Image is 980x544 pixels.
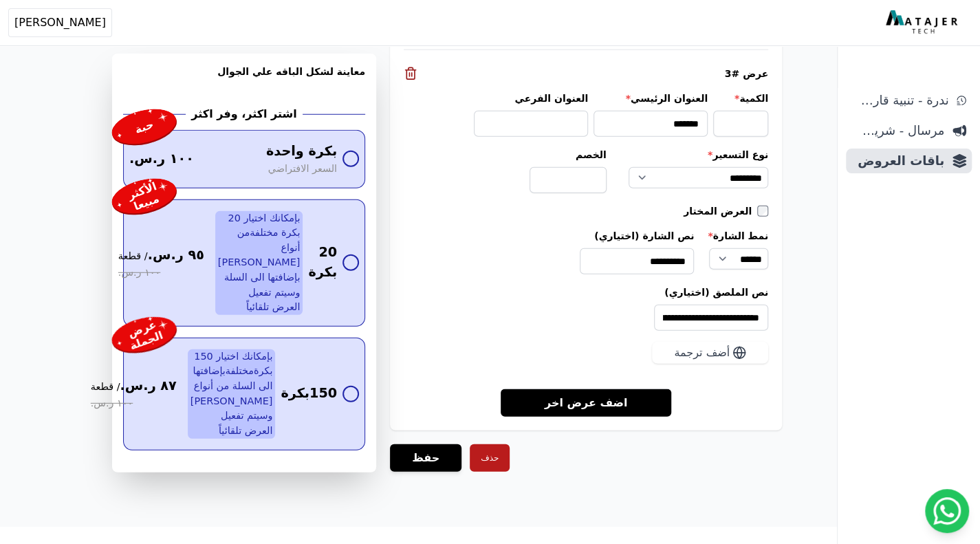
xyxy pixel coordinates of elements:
button: أضف ترجمة [652,342,768,364]
span: بإمكانك اختيار 150 بكرةمختلفةبإضافتها الى السلة من أنواع [PERSON_NAME] وسيتم تفعيل العرض تلقائياً [188,349,276,439]
label: العنوان الفرعي [474,91,588,105]
bdi: / قطعة [118,250,148,261]
span: ٩٥ ر.س. [118,246,204,265]
div: حبة [133,118,155,136]
span: ندرة - تنبية قارب علي النفاذ [851,91,948,110]
div: عرض #3 [404,67,768,80]
label: الكمية [713,91,768,105]
span: أضف ترجمة [674,345,730,361]
a: اضف عرض اخر [501,389,672,417]
span: 20 بكرة [308,243,337,283]
label: نص الملصق (اختياري) [404,285,768,299]
span: ١٠٠ ر.س. [129,149,194,169]
label: العرض المختار [684,204,757,218]
span: ١٠٠ ر.س. [91,396,133,411]
label: نوع التسعير [629,148,768,162]
span: ١٠٠ ر.س. [118,265,160,281]
span: السعر الافتراضي [268,162,337,177]
label: نص الشارة (اختياري) [580,229,694,243]
span: [PERSON_NAME] [14,14,106,31]
span: ٨٧ ر.س. [91,376,177,396]
bdi: / قطعة [91,381,120,392]
button: حذف [470,444,510,472]
span: بكرة واحدة [266,142,337,162]
span: بإمكانك اختيار 20 بكرة مختلفةمن أنواع [PERSON_NAME] بإضافتها الى السلة وسيتم تفعيل العرض تلقائياً [215,210,303,314]
label: نمط الشارة [708,229,768,243]
label: العنوان الرئيسي [594,91,708,105]
span: باقات العروض [851,151,944,171]
div: الأكثر مبيعا [124,179,165,214]
span: 150بكرة [281,384,337,404]
h2: اشتر اكثر، وفر اكثر [191,106,296,122]
img: MatajerTech Logo [886,10,961,35]
label: الخصم [530,148,607,162]
div: عرض الجملة [124,318,165,353]
span: مرسال - شريط دعاية [851,121,944,140]
button: حفظ [390,444,461,472]
button: [PERSON_NAME] [8,8,112,37]
h3: معاينة لشكل الباقه علي الجوال [123,65,365,95]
